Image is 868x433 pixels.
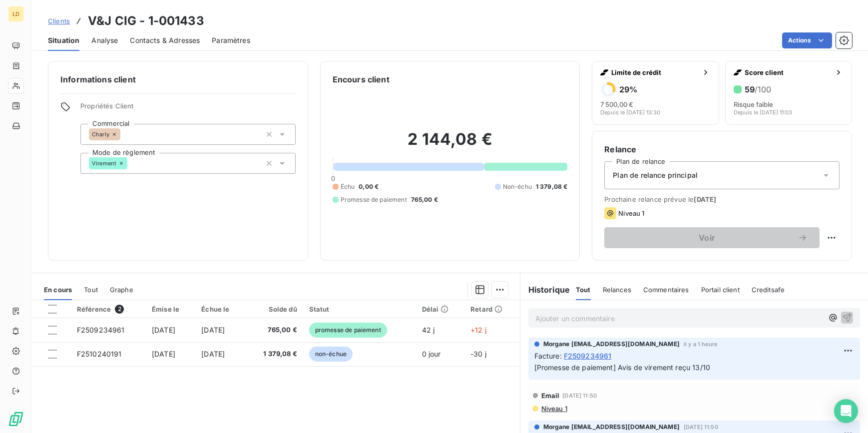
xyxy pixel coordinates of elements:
[543,423,680,432] span: Morgane [EMAIL_ADDRESS][DOMAIN_NAME]
[201,350,225,358] span: [DATE]
[576,286,591,294] span: Tout
[604,143,840,155] h6: Relance
[600,100,633,108] span: 7 500,00 €
[48,17,70,25] span: Clients
[77,326,125,334] span: F2509234961
[48,16,70,26] a: Clients
[333,73,390,85] h6: Encours client
[619,84,637,94] h6: 29 %
[503,182,532,191] span: Non-échu
[201,305,240,313] div: Échue le
[212,35,250,45] span: Paramètres
[520,284,570,296] h6: Historique
[470,326,486,334] span: +12 j
[252,325,297,335] span: 765,00 €
[534,351,562,361] span: Facture :
[331,174,335,182] span: 0
[613,170,698,180] span: Plan de relance principal
[359,182,379,191] span: 0,00 €
[252,305,297,313] div: Solde dû
[536,182,568,191] span: 1 379,08 €
[411,195,438,204] span: 765,00 €
[694,195,716,203] span: [DATE]
[201,326,225,334] span: [DATE]
[470,350,486,358] span: -30 j
[92,131,109,137] span: Charly
[152,305,189,313] div: Émise le
[684,424,718,430] span: [DATE] 11:50
[152,350,175,358] span: [DATE]
[701,286,740,294] span: Portail client
[422,350,441,358] span: 0 jour
[684,341,717,347] span: il y a 1 heure
[603,286,631,294] span: Relances
[8,6,24,22] div: LD
[734,100,773,108] span: Risque faible
[752,286,785,294] span: Creditsafe
[604,227,820,248] button: Voir
[333,129,568,159] h2: 2 144,08 €
[725,61,852,125] button: Score client59/100Risque faibleDepuis le [DATE] 11:03
[110,286,133,294] span: Graphe
[44,286,72,294] span: En cours
[534,363,711,372] span: [Promesse de paiement] Avis de virement reçu 13/10
[834,399,858,423] div: Open Intercom Messenger
[604,195,840,203] span: Prochaine relance prévue le
[48,35,79,45] span: Situation
[755,84,771,94] span: /100
[422,305,459,313] div: Délai
[600,109,660,115] span: Depuis le [DATE] 13:30
[543,340,680,349] span: Morgane [EMAIL_ADDRESS][DOMAIN_NAME]
[341,195,407,204] span: Promesse de paiement
[92,160,116,166] span: Virement
[309,323,387,338] span: promesse de paiement
[745,68,831,76] span: Score client
[120,130,128,139] input: Ajouter une valeur
[91,35,118,45] span: Analyse
[115,305,124,314] span: 2
[470,305,513,313] div: Retard
[564,351,612,361] span: F2509234961
[80,102,296,116] span: Propriétés Client
[611,68,697,76] span: Limite de crédit
[341,182,355,191] span: Échu
[8,411,24,427] img: Logo LeanPay
[252,349,297,359] span: 1 379,08 €
[60,73,296,85] h6: Informations client
[540,405,567,413] span: Niveau 1
[77,350,122,358] span: F2510240191
[88,12,204,30] h3: V&J CIG - 1-001433
[127,159,135,168] input: Ajouter une valeur
[618,209,644,217] span: Niveau 1
[643,286,689,294] span: Commentaires
[130,35,200,45] span: Contacts & Adresses
[592,61,719,125] button: Limite de crédit29%7 500,00 €Depuis le [DATE] 13:30
[309,305,410,313] div: Statut
[782,32,832,48] button: Actions
[422,326,435,334] span: 42 j
[152,326,175,334] span: [DATE]
[562,393,597,399] span: [DATE] 11:50
[77,305,140,314] div: Référence
[734,109,792,115] span: Depuis le [DATE] 11:03
[541,392,560,400] span: Email
[745,84,771,94] h6: 59
[84,286,98,294] span: Tout
[309,347,353,362] span: non-échue
[616,234,798,242] span: Voir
